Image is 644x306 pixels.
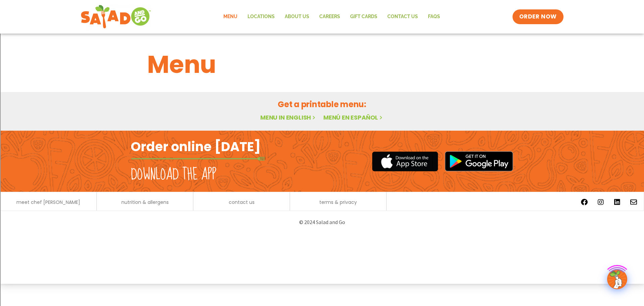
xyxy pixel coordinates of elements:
a: Locations [243,9,280,25]
a: Contact Us [382,9,423,25]
a: ORDER NOW [513,9,563,24]
a: Menu [218,9,243,25]
a: GIFT CARDS [345,9,382,25]
a: About Us [280,9,314,25]
img: new-SAG-logo-768×292 [80,3,151,30]
a: FAQs [423,9,445,25]
a: Careers [314,9,345,25]
span: ORDER NOW [519,13,557,21]
nav: Menu [218,9,445,25]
